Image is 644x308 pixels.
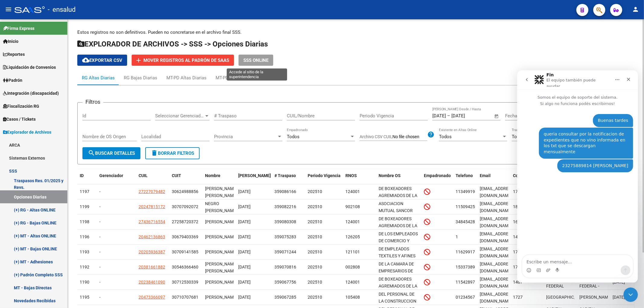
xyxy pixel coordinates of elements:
span: 1197 [80,189,89,194]
span: NEGRO [PERSON_NAME] [205,201,237,213]
div: RG Altas Diarias [82,75,115,81]
span: 1416 [513,234,523,239]
iframe: Intercom live chat [623,287,638,302]
span: Buscar Detalles [88,151,135,156]
span: CUIL [139,173,148,178]
button: Borrar Filtros [145,147,200,159]
span: 124001 [345,189,360,194]
span: mogex54051@reifide.com [480,231,514,243]
span: 1190 [80,280,89,284]
datatable-header-cell: Fecha Traspaso [236,169,272,189]
span: Todos [439,134,452,139]
input: Fecha inicio [505,113,530,119]
div: 30709141585 [172,249,198,256]
div: 30707092072 [172,203,198,210]
datatable-header-cell: ID [77,169,97,189]
span: Archivo CSV CUIL [360,134,392,139]
button: SSS ONLINE [239,55,273,66]
span: 1198 [80,219,89,224]
span: - [99,219,101,224]
span: Nombre [205,173,220,178]
span: Inicio [3,38,18,45]
p: Estos registros no son definitivos. Pueden no concretarse en el archivo final SSS. [77,29,634,36]
span: 202510 [308,295,322,300]
span: Padrón [3,77,22,84]
span: 202510 [308,219,322,224]
span: Codigo Postal [513,173,540,178]
span: Borrar Filtros [151,151,194,156]
div: 30546366460 [172,264,198,271]
span: 1199 [80,204,89,209]
span: [PERSON_NAME] [205,280,237,284]
span: lebovaj725@reifide.com [480,246,514,258]
span: Casos / Tickets [3,116,36,122]
span: 1407 [513,280,523,284]
span: 202510 [308,265,322,269]
span: Todos [512,134,524,139]
span: 121101 [345,249,360,254]
span: 124001 [345,280,360,284]
span: [PERSON_NAME] [PERSON_NAME] [205,186,237,198]
span: 20205936387 [139,249,165,254]
span: 1886 [513,204,523,209]
span: 359067285 [274,295,296,300]
span: DE LOS EMPLEADOS DE COMERCIO Y ACTIVIDADES CIVILES [379,231,418,257]
span: – [447,113,450,119]
span: 27436716554 [139,219,165,224]
span: 20238461090 [139,280,165,284]
span: Liquidación de Convenios [3,64,56,71]
span: Exportar CSV [82,58,122,63]
div: MT-PD Altas Diarias [166,75,207,81]
span: 1162991767 [456,249,480,254]
span: 1150942502 [456,204,480,209]
span: [PERSON_NAME] [205,295,237,300]
div: [DATE] [238,279,270,286]
span: Fiscalización RG [3,103,39,110]
span: Seleccionar Gerenciador [155,113,204,119]
span: 1752 [513,189,523,194]
span: 1533738910 [456,265,480,269]
span: Gerenciador [99,173,123,178]
div: [DATE] [238,218,270,225]
input: Fecha fin [451,113,481,119]
div: 30624988856 [172,188,198,195]
span: DE EMPLEADOS TEXTILES Y AFINES [379,246,415,258]
span: DE BOXEADORES AGREMIADOS DE LA [GEOGRAPHIC_DATA] [379,277,419,295]
button: Buscar Detalles [82,147,140,159]
span: Telefono [456,173,473,178]
datatable-header-cell: RNOS [343,169,376,189]
span: 359067756 [274,280,296,284]
button: Exportar CSV [77,55,127,66]
input: Archivo CSV CUIL [392,134,427,140]
span: # Traspaso [274,173,296,178]
span: Mover registros al PADRÓN de SAAS [143,58,229,63]
span: 1646 [513,219,523,224]
span: [PERSON_NAME] [205,249,237,254]
span: [PERSON_NAME] [205,234,237,239]
button: Open calendar [493,113,500,120]
span: adrian_4875@hotmail.com [480,201,514,213]
span: Email [480,173,491,178]
span: Reportes [3,51,25,58]
span: - [99,249,101,254]
span: 202510 [308,280,322,284]
datatable-header-cell: Email [477,169,511,189]
span: [GEOGRAPHIC_DATA] [546,295,587,300]
span: DEL PERSONAL DE LA CONSTRUCCION [379,292,416,303]
datatable-header-cell: Codigo Postal [511,169,544,189]
mat-icon: add [135,57,142,64]
datatable-header-cell: Periodo Vigencia [305,169,343,189]
span: - [99,280,101,284]
datatable-header-cell: CUIL [136,169,169,189]
span: 359082216 [274,204,296,209]
span: yokol37770@anysilo.com [480,216,514,228]
mat-icon: help [427,131,434,138]
iframe: Intercom live chat [517,70,638,283]
span: 359071244 [274,249,296,254]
